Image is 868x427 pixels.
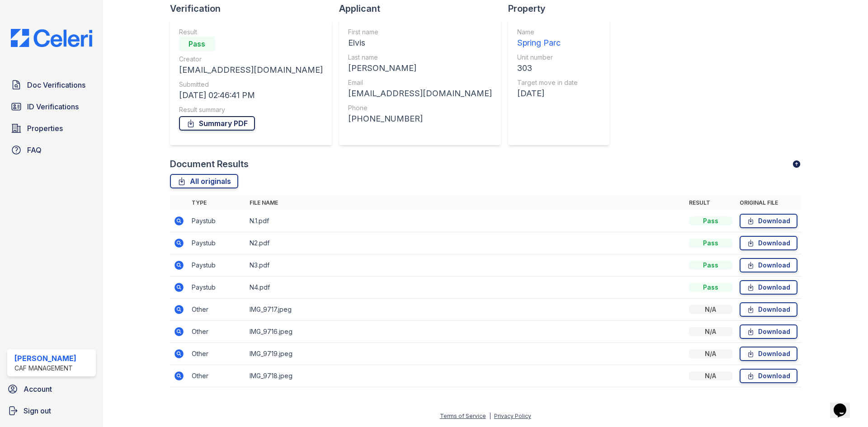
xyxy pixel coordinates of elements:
a: Name Spring Parc [517,28,578,49]
div: 303 [517,62,578,75]
a: Summary PDF [179,116,255,131]
div: CAF Management [14,364,76,373]
div: Result summary [179,105,323,114]
div: [PERSON_NAME] [348,62,492,75]
a: ID Verifications [7,98,96,116]
a: All originals [170,174,238,188]
a: Properties [7,119,96,137]
div: N/A [689,327,732,336]
a: Download [740,302,797,317]
td: Other [188,299,246,321]
div: Applicant [339,2,508,15]
td: N3.pdf [246,254,685,277]
div: Unit number [517,53,578,62]
td: Paystub [188,210,246,232]
a: Doc Verifications [7,76,96,94]
div: Name [517,28,578,37]
td: IMG_9719.jpeg [246,343,685,365]
span: Sign out [24,405,51,416]
a: Download [740,214,797,228]
div: Document Results [170,158,249,170]
div: Pass [179,37,215,51]
a: Download [740,369,797,383]
a: FAQ [7,141,96,159]
div: Pass [689,283,732,292]
div: Pass [689,261,732,270]
div: [DATE] [517,87,578,100]
a: Download [740,280,797,295]
div: N/A [689,371,732,380]
td: N4.pdf [246,277,685,299]
div: Spring Parc [517,37,578,49]
span: Doc Verifications [27,80,85,90]
div: | [489,413,491,419]
a: Download [740,258,797,272]
th: Original file [736,196,801,210]
a: Account [4,380,99,398]
a: Sign out [4,402,99,420]
iframe: chat widget [830,391,859,418]
div: Creator [179,55,323,64]
div: Pass [689,216,732,225]
td: Paystub [188,277,246,299]
td: N.1.pdf [246,210,685,232]
img: CE_Logo_Blue-a8612792a0a2168367f1c8372b55b34899dd931a85d93a1a3d3e32e68fde9ad4.png [4,29,99,47]
td: Paystub [188,232,246,254]
div: Email [348,78,492,87]
td: Other [188,343,246,365]
td: Other [188,321,246,343]
td: IMG_9716.jpeg [246,321,685,343]
span: Properties [27,123,63,134]
div: Result [179,28,323,37]
td: Paystub [188,254,246,277]
td: Other [188,365,246,387]
a: Privacy Policy [494,413,531,419]
a: Download [740,324,797,339]
span: Account [24,384,52,394]
div: [PHONE_NUMBER] [348,113,492,125]
div: Submitted [179,80,323,89]
div: [PERSON_NAME] [14,353,76,364]
div: Last name [348,53,492,62]
div: [DATE] 02:46:41 PM [179,89,323,102]
div: N/A [689,349,732,358]
td: IMG_9717.jpeg [246,299,685,321]
div: Target move in date [517,78,578,87]
a: Download [740,236,797,250]
td: IMG_9718.jpeg [246,365,685,387]
span: ID Verifications [27,101,79,112]
th: Result [685,196,736,210]
div: N/A [689,305,732,314]
a: Terms of Service [440,413,486,419]
div: Pass [689,239,732,248]
td: N2.pdf [246,232,685,254]
div: First name [348,28,492,37]
div: [EMAIL_ADDRESS][DOMAIN_NAME] [179,64,323,76]
div: Phone [348,103,492,113]
a: Download [740,347,797,361]
th: Type [188,196,246,210]
div: Property [508,2,617,15]
div: Verification [170,2,339,15]
th: File name [246,196,685,210]
div: Elvis [348,37,492,49]
div: [EMAIL_ADDRESS][DOMAIN_NAME] [348,87,492,100]
span: FAQ [27,145,42,155]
